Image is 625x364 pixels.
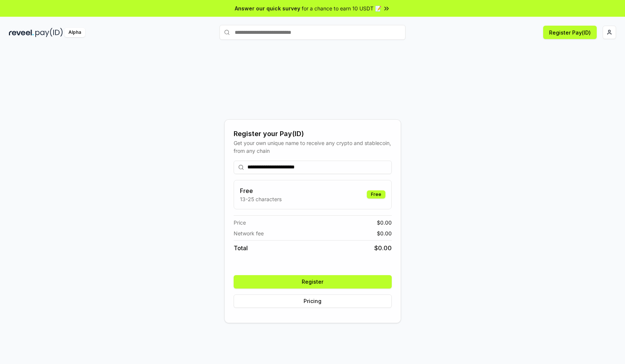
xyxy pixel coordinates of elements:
span: $ 0.00 [377,219,392,226]
p: 13-25 characters [240,195,282,203]
div: Get your own unique name to receive any crypto and stablecoin, from any chain [234,139,392,155]
button: Register Pay(ID) [543,26,597,39]
div: Register your Pay(ID) [234,129,392,139]
div: Alpha [64,28,85,37]
div: Free [367,190,385,199]
span: Price [234,219,246,226]
button: Register [234,275,392,289]
span: Network fee [234,229,264,237]
button: Pricing [234,294,392,308]
span: $ 0.00 [374,244,392,252]
img: pay_id [35,28,63,37]
span: for a chance to earn 10 USDT 📝 [302,4,381,12]
h3: Free [240,186,282,195]
span: Total [234,244,248,252]
span: $ 0.00 [377,229,392,237]
span: Answer our quick survey [235,4,300,12]
img: reveel_dark [9,28,34,37]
